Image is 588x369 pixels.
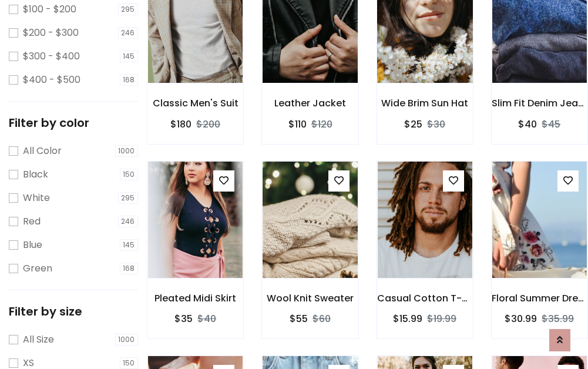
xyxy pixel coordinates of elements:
[23,261,52,276] label: Green
[427,118,445,131] del: $30
[174,313,193,324] h6: $35
[23,144,62,158] label: All Color
[492,98,587,109] h6: Slim Fit Denim Jeans
[120,357,139,369] span: 150
[23,333,54,347] label: All Size
[23,73,80,87] label: $400 - $500
[313,312,331,326] del: $60
[23,191,50,205] label: White
[196,118,220,131] del: $200
[120,74,139,86] span: 168
[23,167,48,182] label: Black
[120,169,139,180] span: 150
[118,4,139,15] span: 295
[23,214,41,229] label: Red
[377,98,473,109] h6: Wide Brim Sun Hat
[505,313,537,324] h6: $30.99
[404,119,422,130] h6: $25
[120,239,139,251] span: 145
[311,118,332,131] del: $120
[377,293,473,304] h6: Casual Cotton T-Shirt
[115,334,139,345] span: 1000
[118,192,139,204] span: 295
[427,312,456,326] del: $19.99
[290,313,308,324] h6: $55
[118,27,139,39] span: 246
[23,49,80,63] label: $300 - $400
[120,51,139,62] span: 145
[288,119,307,130] h6: $110
[262,293,358,304] h6: Wool Knit Sweater
[115,145,139,157] span: 1000
[393,313,422,324] h6: $15.99
[542,312,574,326] del: $35.99
[118,216,139,227] span: 246
[170,119,191,130] h6: $180
[23,238,42,252] label: Blue
[23,26,79,40] label: $200 - $300
[120,263,139,274] span: 168
[542,118,560,131] del: $45
[9,304,138,318] h5: Filter by size
[197,312,216,326] del: $40
[23,2,76,16] label: $100 - $200
[147,293,243,304] h6: Pleated Midi Skirt
[262,98,358,109] h6: Leather Jacket
[518,119,537,130] h6: $40
[147,98,243,109] h6: Classic Men's Suit
[9,116,138,130] h5: Filter by color
[492,293,587,304] h6: Floral Summer Dress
